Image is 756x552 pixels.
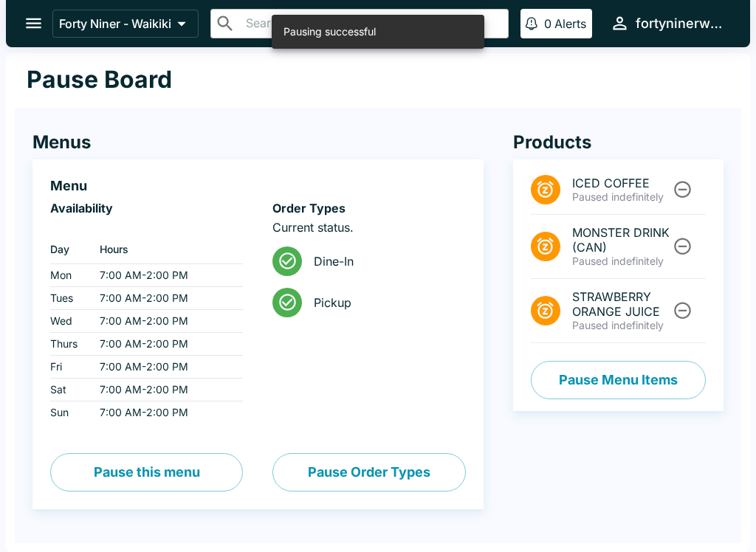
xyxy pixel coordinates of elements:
[272,220,465,235] p: Current status.
[50,287,88,310] td: Tues
[50,401,88,424] td: Sun
[50,235,88,264] th: Day
[50,333,88,356] td: Thurs
[272,201,465,215] h6: Order Types
[50,310,88,333] td: Wed
[88,235,243,264] th: Hours
[27,65,172,94] h1: Pause Board
[88,401,243,424] td: 7:00 AM - 2:00 PM
[59,16,171,31] p: Forty Niner - Waikiki
[572,176,670,190] span: ICED COFFEE
[88,379,243,401] td: 7:00 AM - 2:00 PM
[572,255,670,268] p: Paused indefinitely
[50,356,88,379] td: Fri
[88,333,243,356] td: 7:00 AM - 2:00 PM
[88,287,243,310] td: 7:00 AM - 2:00 PM
[572,190,670,204] p: Paused indefinitely
[88,356,243,379] td: 7:00 AM - 2:00 PM
[669,232,696,260] button: Unpause
[604,7,732,39] button: fortyninerwaikiki
[669,176,696,203] button: Unpause
[531,361,706,399] button: Pause Menu Items
[572,225,670,255] span: MONSTER DRINK (CAN)
[572,289,670,319] span: STRAWBERRY ORANGE JUICE
[50,453,243,491] button: Pause this menu
[272,453,465,491] button: Pause Order Types
[314,295,453,310] span: Pickup
[88,310,243,333] td: 7:00 AM - 2:00 PM
[32,131,484,153] h4: Menus
[572,319,670,332] p: Paused indefinitely
[50,201,243,215] h6: Availability
[241,13,502,34] input: Search orders by name or phone number
[50,379,88,401] td: Sat
[50,220,243,235] p: ‏
[554,16,586,31] p: Alerts
[52,10,199,38] button: Forty Niner - Waikiki
[314,254,453,269] span: Dine-In
[15,4,52,42] button: open drawer
[283,19,376,44] div: Pausing successful
[88,264,243,287] td: 7:00 AM - 2:00 PM
[669,297,696,324] button: Unpause
[544,16,551,31] p: 0
[50,264,88,287] td: Mon
[513,131,724,153] h4: Products
[636,15,726,32] div: fortyninerwaikiki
